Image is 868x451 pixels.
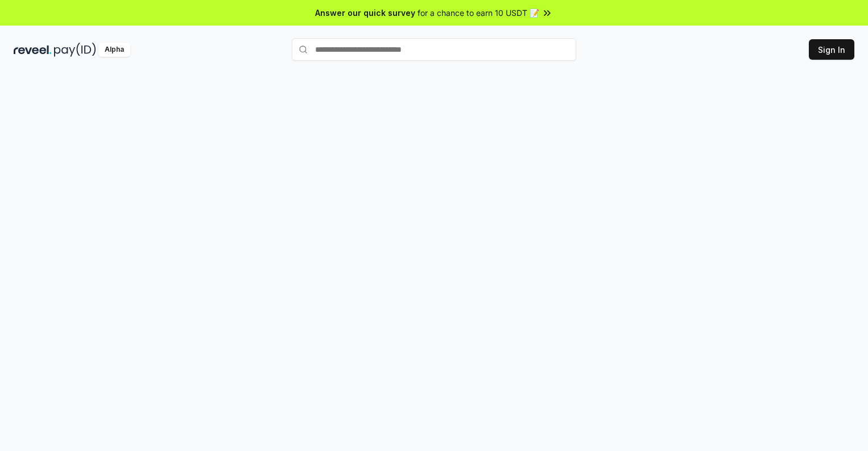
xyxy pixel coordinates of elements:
[14,43,52,57] img: reveel_dark
[98,43,130,57] div: Alpha
[809,39,854,60] button: Sign In
[54,43,96,57] img: pay_id
[315,7,415,19] span: Answer our quick survey
[418,7,539,19] span: for a chance to earn 10 USDT 📝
